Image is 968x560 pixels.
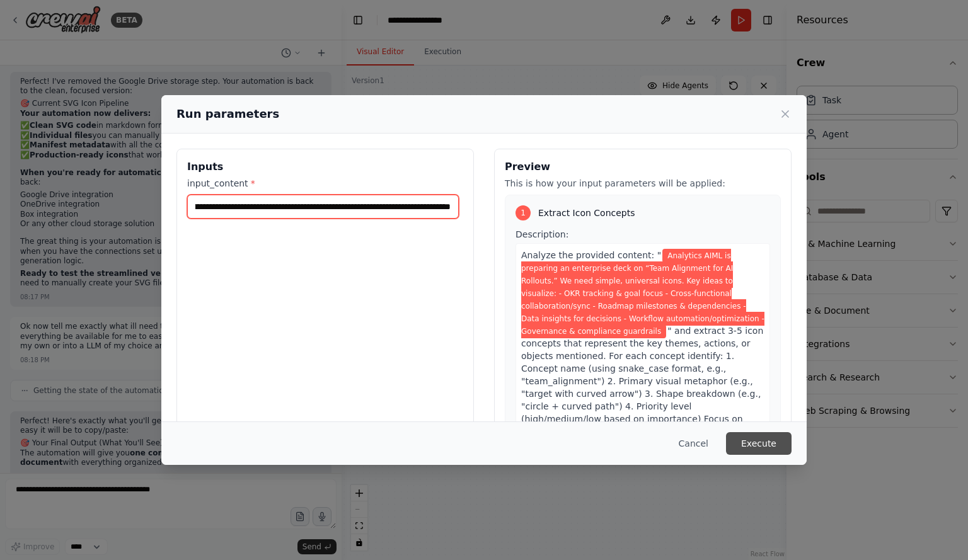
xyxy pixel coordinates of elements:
[187,177,463,190] label: input_content
[521,250,661,260] span: Analyze the provided content: "
[176,105,279,123] h2: Run parameters
[516,205,531,220] div: 1
[726,432,792,455] button: Execute
[187,159,463,174] h3: Inputs
[521,249,764,338] span: Variable: input_content
[538,207,635,219] span: Extract Icon Concepts
[505,177,781,190] p: This is how your input parameters will be applied:
[505,159,781,174] h3: Preview
[516,229,568,239] span: Description:
[669,432,718,455] button: Cancel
